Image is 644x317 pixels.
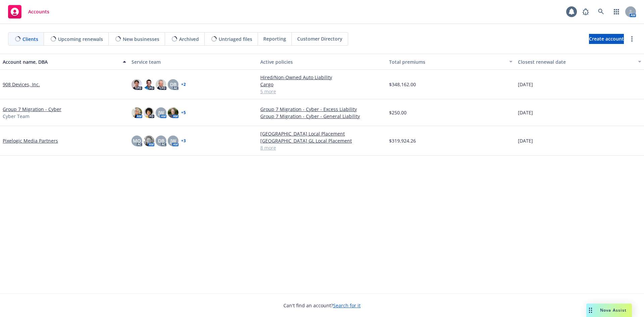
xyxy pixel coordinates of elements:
span: JW [158,109,164,116]
a: Group 7 Migration - Cyber - Excess Liability [260,106,384,113]
a: [GEOGRAPHIC_DATA] GL Local Placement [260,137,384,144]
span: [DATE] [518,137,533,144]
span: [DATE] [518,109,533,116]
img: photo [131,79,142,90]
img: photo [144,136,154,146]
div: Service team [131,58,255,65]
span: DB [158,137,164,144]
a: 908 Devices, Inc. [3,81,40,88]
a: 5 more [260,88,384,95]
span: DB [170,81,176,88]
a: + 3 [181,139,186,143]
a: Pixelogic Media Partners [3,137,58,144]
button: Total premiums [386,54,515,70]
img: photo [144,79,154,90]
a: Cargo [260,81,384,88]
a: Accounts [5,2,52,21]
img: photo [131,107,142,118]
span: $348,162.00 [389,81,416,88]
span: Untriaged files [219,36,252,43]
span: $319,924.26 [389,137,416,144]
a: Report a Bug [579,5,592,18]
button: Service team [129,54,258,70]
span: [DATE] [518,81,533,88]
a: + 2 [181,83,186,87]
a: Group 7 Migration - Cyber [3,106,61,113]
span: Accounts [28,9,49,14]
span: JW [170,137,176,144]
a: 8 more [260,144,384,151]
div: Total premiums [389,58,505,65]
div: Closest renewal date [518,58,634,65]
div: Active policies [260,58,384,65]
span: $250.00 [389,109,407,116]
span: Create account [589,33,624,45]
span: Customer Directory [297,35,342,42]
span: Upcoming renewals [58,36,103,43]
div: Account name, DBA [3,58,119,65]
button: Nova Assist [586,304,632,317]
a: Search for it [333,302,361,309]
span: Reporting [263,35,286,42]
a: Switch app [610,5,623,18]
a: Hired/Non-Owned Auto Liability [260,74,384,81]
a: Create account [589,34,624,44]
img: photo [144,107,154,118]
span: Cyber Team [3,113,30,120]
button: Closest renewal date [515,54,644,70]
span: New businesses [123,36,159,43]
span: Can't find an account? [283,302,361,309]
span: Archived [179,36,199,43]
a: Search [594,5,608,18]
a: Group 7 Migration - Cyber - General Liability [260,113,384,120]
a: + 5 [181,111,186,115]
a: more [628,35,636,43]
div: Drag to move [586,304,595,317]
img: photo [156,79,166,90]
span: Clients [22,36,38,43]
a: [GEOGRAPHIC_DATA] Local Placement [260,130,384,137]
button: Active policies [258,54,386,70]
span: MQ [133,137,141,144]
img: photo [168,107,178,118]
span: Nova Assist [600,307,627,313]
